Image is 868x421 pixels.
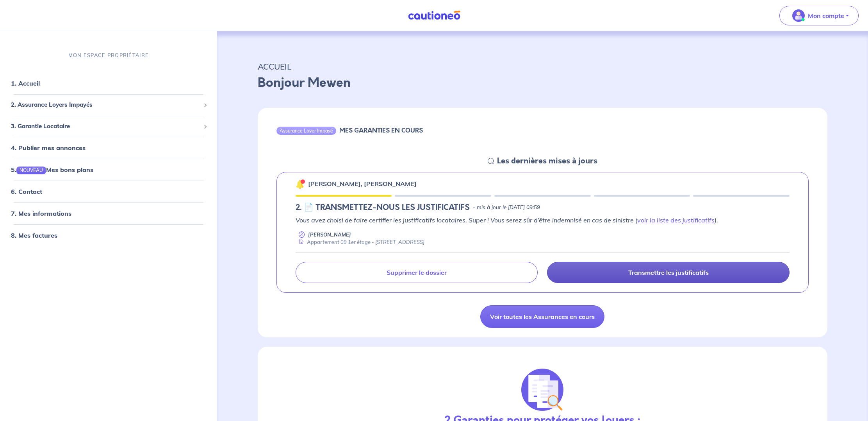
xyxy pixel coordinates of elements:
[308,231,351,238] p: [PERSON_NAME]
[3,184,214,199] div: 6. Contact
[296,262,538,283] a: Supprimer le dossier
[3,206,214,221] div: 7. Mes informations
[628,269,709,276] p: Transmettre les justificatifs
[308,179,417,188] p: [PERSON_NAME], [PERSON_NAME]
[296,203,470,212] h5: 2.︎ 📄 TRANSMETTEZ-NOUS LES JUSTIFICATIFS
[3,228,214,243] div: 8. Mes factures
[11,231,57,239] a: 8. Mes factures
[339,127,423,134] h6: MES GARANTIES EN COURS
[276,127,336,134] div: Assurance Loyer Impayé
[3,118,214,134] div: 3. Garantie Locataire
[258,59,827,73] p: ACCUEIL
[11,100,200,109] span: 2. Assurance Loyers Impayés
[808,11,844,20] p: Mon compte
[637,216,715,224] a: voir la liste des justificatifs
[405,11,463,20] img: Cautioneo
[11,166,93,174] a: 5.NOUVEAUMes bons plans
[258,73,827,92] p: Bonjour Mewen
[3,140,214,156] div: 4. Publier mes annonces
[68,52,149,59] p: MON ESPACE PROPRIÉTAIRE
[296,215,790,225] p: Vous avez choisi de faire certifier les justificatifs locataires. Super ! Vous serez sûr d’être i...
[296,238,424,246] div: Appartement 09 1er étage - [STREET_ADDRESS]
[11,122,200,131] span: 3. Garantie Locataire
[547,262,790,283] a: Transmettre les justificatifs
[792,9,805,22] img: illu_account_valid_menu.svg
[3,75,214,91] div: 1. Accueil
[11,188,42,195] a: 6. Contact
[473,204,540,211] p: - mis à jour le [DATE] 09:59
[3,162,214,177] div: 5.NOUVEAUMes bons plans
[3,97,214,113] div: 2. Assurance Loyers Impayés
[779,6,859,25] button: illu_account_valid_menu.svgMon compte
[480,305,604,328] a: Voir toutes les Assurances en cours
[11,144,86,152] a: 4. Publier mes annonces
[497,156,597,166] h5: Les dernières mises à jours
[11,79,40,87] a: 1. Accueil
[521,369,563,411] img: justif-loupe
[296,179,305,189] img: 🔔
[296,203,790,212] div: state: DOCUMENTS-IN-PENDING, Context: NEW,CHOOSE-CERTIFICATE,RELATIONSHIP,LESSOR-DOCUMENTS
[387,269,447,276] p: Supprimer le dossier
[11,210,71,217] a: 7. Mes informations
